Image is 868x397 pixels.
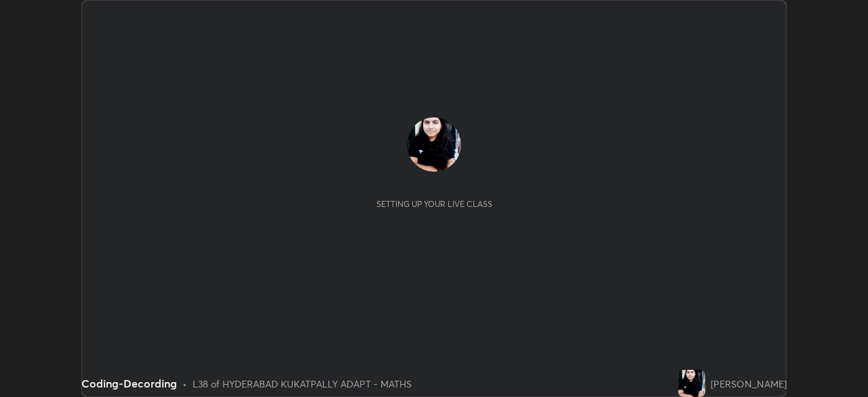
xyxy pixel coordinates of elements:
div: Coding-Decording [81,375,177,392]
div: Setting up your live class [376,199,492,209]
div: [PERSON_NAME] [711,377,787,391]
div: L38 of HYDERABAD KUKATPALLY ADAPT - MATHS [193,377,412,391]
img: 20db9d67ee844b55997d8ca4957995ac.jpg [678,370,705,397]
div: • [182,377,187,391]
img: 20db9d67ee844b55997d8ca4957995ac.jpg [407,117,461,172]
